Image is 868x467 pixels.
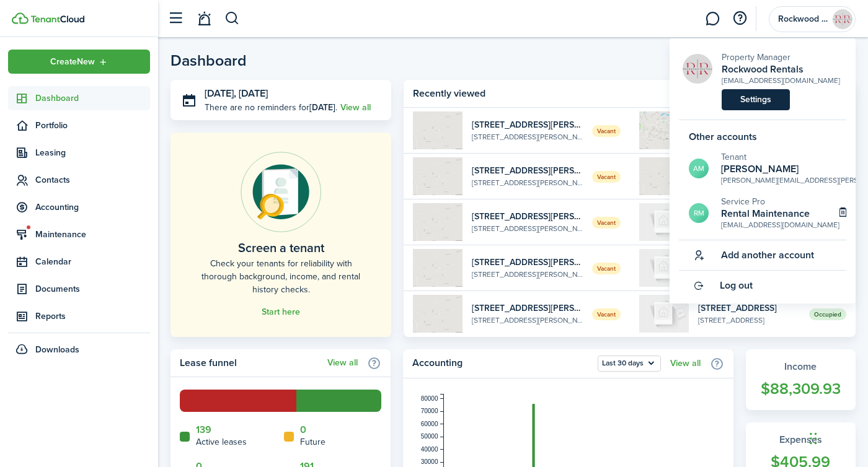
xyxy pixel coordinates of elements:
[8,50,150,74] button: Open menu
[778,15,828,24] span: Rockwood Rentals
[758,377,844,401] widget-stats-count: $88,309.93
[472,210,582,223] widget-list-item-title: [STREET_ADDRESS][PERSON_NAME]
[421,408,438,414] tspan: 70000
[592,217,621,229] span: Vacant
[170,53,247,68] header-page-title: Dashboard
[721,208,839,219] h2: Rental Maintenance
[196,435,247,448] home-widget-title: Active leases
[30,15,84,23] img: TenantCloud
[8,86,150,110] a: Dashboard
[12,12,29,24] img: TenantCloud
[198,257,363,296] home-placeholder-description: Check your tenants for reliability with thorough background, income, and rental history checks.
[806,408,868,467] iframe: Chat Widget
[327,358,358,368] a: View all
[639,111,689,149] img: 1
[421,395,438,402] tspan: 80000
[598,356,661,372] button: Open menu
[722,89,790,110] a: Settings
[598,356,661,372] button: Last 30 days
[472,256,582,269] widget-list-item-title: [STREET_ADDRESS][PERSON_NAME]
[413,157,463,195] img: 1
[413,249,463,287] img: 1
[192,3,216,35] a: Notifications
[758,359,844,374] widget-stats-title: Income
[224,8,240,29] button: Search
[413,295,463,333] img: 1
[833,9,852,29] img: Rockwood Rentals
[35,343,79,356] span: Downloads
[720,280,753,291] span: Log out
[679,240,814,270] button: Add another account
[592,263,621,274] span: Vacant
[8,304,150,328] a: Reports
[35,255,150,268] span: Calendar
[164,7,187,30] button: Open sidebar
[241,152,321,232] img: Online payments
[340,101,371,114] a: View all
[472,269,582,280] widget-list-item-description: [STREET_ADDRESS][PERSON_NAME]
[238,238,324,257] home-placeholder-title: Screen a tenant
[701,3,724,35] a: Messaging
[746,349,856,410] a: Income$88,309.93
[592,308,621,320] span: Vacant
[413,203,463,241] img: 1
[300,435,325,448] home-widget-title: Future
[413,86,826,101] home-widget-title: Recently viewed
[300,424,306,435] a: 0
[205,86,382,102] h3: [DATE], [DATE]
[472,315,582,326] widget-list-item-description: [STREET_ADDRESS][PERSON_NAME]
[639,157,689,195] img: 1
[472,302,582,315] widget-list-item-title: [STREET_ADDRESS][PERSON_NAME]
[35,146,150,159] span: Leasing
[592,125,621,137] span: Vacant
[639,203,689,241] img: 1
[810,420,817,457] div: Drag
[698,302,800,315] widget-list-item-title: [STREET_ADDRESS]
[592,171,621,183] span: Vacant
[35,119,150,132] span: Portfolio
[679,271,846,300] a: Log out
[412,356,591,372] home-widget-title: Accounting
[413,111,463,149] img: 1
[35,282,150,295] span: Documents
[205,101,337,114] p: There are no reminders for .
[196,424,211,435] a: 139
[758,432,844,447] widget-stats-title: Expenses
[472,131,582,142] widget-list-item-description: [STREET_ADDRESS][PERSON_NAME]
[722,51,790,64] span: Property Manager
[472,223,582,234] widget-list-item-description: [STREET_ADDRESS][PERSON_NAME]
[309,101,335,114] b: [DATE]
[421,458,438,465] tspan: 30000
[722,64,840,75] a: Rockwood Rentals
[689,159,709,178] avatar-text: AM
[683,54,712,84] img: Rockwood Rentals
[721,219,839,230] div: [EMAIL_ADDRESS][DOMAIN_NAME]
[35,92,150,105] span: Dashboard
[472,177,582,188] widget-list-item-description: [STREET_ADDRESS][PERSON_NAME]
[472,118,582,131] widget-list-item-title: [STREET_ADDRESS][PERSON_NAME]
[721,151,746,164] span: Tenant
[35,173,150,186] span: Contacts
[679,129,846,144] h5: Other accounts
[729,8,750,29] button: Open resource center
[721,250,814,261] span: Add another account
[722,75,840,86] div: [EMAIL_ADDRESS][DOMAIN_NAME]
[698,315,800,326] widget-list-item-description: [STREET_ADDRESS]
[262,307,300,317] a: Start here
[472,164,582,177] widget-list-item-title: [STREET_ADDRESS][PERSON_NAME]
[35,310,150,323] span: Reports
[689,203,709,223] avatar-text: RM
[670,359,701,369] a: View all
[639,295,689,333] img: 1
[421,433,438,440] tspan: 50000
[421,421,438,427] tspan: 60000
[421,446,438,453] tspan: 40000
[180,356,321,370] home-widget-title: Lease funnel
[50,58,95,66] span: Create New
[35,228,150,241] span: Maintenance
[721,195,765,208] span: Service Pro
[809,308,846,320] span: Occupied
